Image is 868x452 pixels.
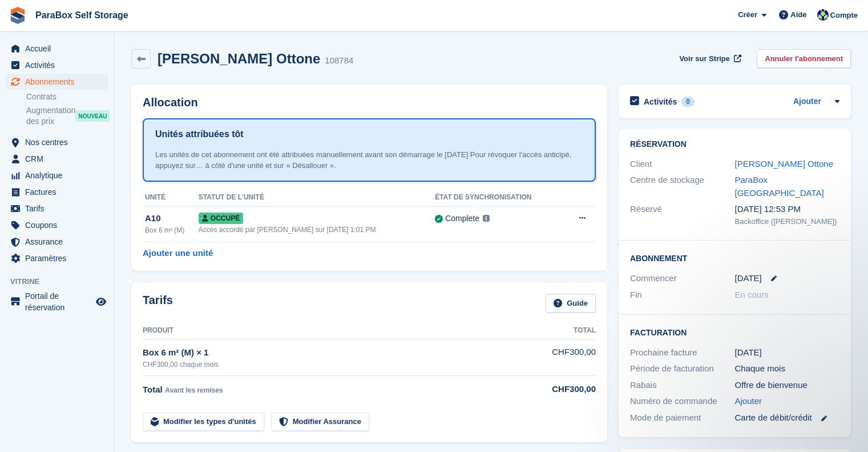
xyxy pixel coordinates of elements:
span: Compte [830,10,858,21]
span: Total [143,385,163,394]
div: NOUVEAU [75,110,110,122]
span: CRM [25,151,94,167]
a: menu [6,290,108,313]
h1: Unités attribuées tôt [155,127,244,141]
div: Prochaine facture [630,346,735,359]
div: 0 [681,97,695,107]
span: Créer [738,9,757,21]
th: Total [522,322,596,340]
a: Boutique d'aperçu [94,295,108,309]
span: Vitrine [10,276,114,287]
div: CHF300,00 chaque mois [143,359,522,370]
span: Activités [25,57,94,73]
img: icon-info-grey-7440780725fd019a000dd9b08b2336e03edf1995a4989e88bcd33f0948082b44.svg [483,215,490,222]
h2: Tarifs [143,294,173,313]
span: Assurance [25,234,94,250]
a: Ajouter une unité [143,247,213,260]
a: menu [6,134,108,150]
h2: Facturation [630,326,839,338]
img: Tess Bédat [817,9,829,21]
span: Tarifs [25,201,94,217]
a: menu [6,217,108,233]
span: Coupons [25,217,94,233]
div: [DATE] 12:53 PM [735,203,840,216]
div: Carte de débit/crédit [735,411,840,425]
span: Nos centres [25,134,94,150]
th: Produit [143,322,522,340]
div: Réservé [630,203,735,227]
div: Chaque mois [735,362,840,375]
span: Avant les remises [165,386,223,394]
span: Portail de réservation [25,290,94,313]
a: Augmentation des prix NOUVEAU [26,105,108,127]
div: Numéro de commande [630,395,735,408]
a: Annuler l'abonnement [757,49,851,68]
span: Voir sur Stripe [679,53,730,65]
div: Mode de paiement [630,411,735,425]
th: Statut de l'unité [199,189,435,207]
div: A10 [145,212,199,225]
td: CHF300,00 [522,339,596,375]
th: Unité [143,189,199,207]
div: [DATE] [735,346,840,359]
a: ParaBox Self Storage [31,6,133,25]
a: Ajouter [793,95,821,109]
span: Paramètres [25,250,94,266]
a: menu [6,201,108,217]
a: menu [6,41,108,57]
h2: Allocation [143,96,596,109]
h2: Réservation [630,140,839,149]
a: ParaBox [GEOGRAPHIC_DATA] [735,175,824,198]
a: menu [6,250,108,266]
a: Contrats [26,91,108,102]
div: Accès accordé par [PERSON_NAME] sur [DATE] 1:01 PM [199,225,435,235]
div: Rabais [630,379,735,392]
span: Analytique [25,167,94,183]
div: Les unités de cet abonnement ont été attribuées manuellement avant son démarrage le [DATE] Pour r... [155,149,583,171]
a: Voir sur Stripe [675,49,743,68]
div: Commencer [630,272,735,285]
div: CHF300,00 [522,383,596,396]
div: Centre de stockage [630,174,735,199]
a: Modifier Assurance [271,413,369,431]
span: Factures [25,184,94,200]
h2: Activités [644,97,677,107]
div: Complete [445,213,479,225]
div: Client [630,158,735,171]
a: Ajouter [735,395,762,408]
time: 2025-09-19 23:00:00 UTC [735,272,762,285]
span: Augmentation des prix [26,105,75,127]
a: Guide [546,294,596,313]
img: stora-icon-8386f47178a22dfd0bd8f6a31ec36ba5ce8667c1dd55bd0f319d3a0aa187defe.svg [9,7,26,24]
span: Occupé [199,213,243,224]
span: Accueil [25,41,94,57]
span: Aide [790,9,806,21]
a: menu [6,234,108,250]
a: [PERSON_NAME] Ottone [735,159,834,169]
a: menu [6,167,108,183]
span: Abonnements [25,74,94,90]
div: Box 6 m² (M) × 1 [143,346,522,359]
div: Box 6 m² (M) [145,225,199,235]
div: Backoffice ([PERSON_NAME]) [735,216,840,227]
span: En cours [735,290,769,299]
th: État de synchronisation [435,189,564,207]
a: menu [6,184,108,200]
div: Offre de bienvenue [735,379,840,392]
a: Modifier les types d'unités [143,413,264,431]
div: Période de facturation [630,362,735,375]
a: menu [6,151,108,167]
div: 108784 [325,54,353,67]
h2: Abonnement [630,252,839,263]
a: menu [6,57,108,73]
h2: [PERSON_NAME] Ottone [158,51,320,66]
div: Fin [630,289,735,302]
a: menu [6,74,108,90]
